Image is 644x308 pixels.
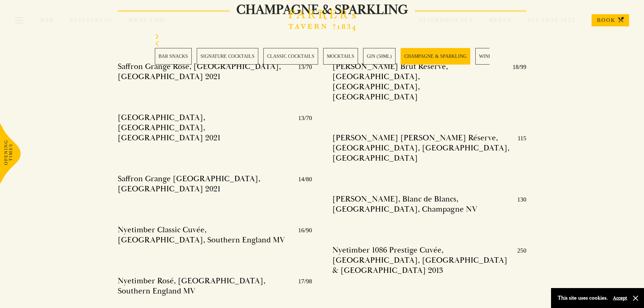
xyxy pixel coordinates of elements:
[363,48,396,65] a: 5 / 28
[475,48,498,65] a: 7 / 28
[332,245,511,276] h4: Nyetimber 1086 Prestige Cuvée, [GEOGRAPHIC_DATA], [GEOGRAPHIC_DATA] & [GEOGRAPHIC_DATA] 2013
[332,194,511,214] h4: [PERSON_NAME], Blanc de Blancs, [GEOGRAPHIC_DATA], Champagne NV
[558,293,608,303] p: This site uses cookies.
[291,225,312,245] p: 16/90
[510,245,526,276] p: 250
[291,113,312,143] p: 13/70
[118,174,291,194] h4: Saffron Grange [GEOGRAPHIC_DATA], [GEOGRAPHIC_DATA] 2021
[118,276,291,296] h4: Nyetimber Rosé, [GEOGRAPHIC_DATA], Southern England MV
[401,48,470,65] a: 6 / 28
[332,133,511,163] h4: [PERSON_NAME] [PERSON_NAME] Réserve, [GEOGRAPHIC_DATA], [GEOGRAPHIC_DATA], [GEOGRAPHIC_DATA]
[118,113,291,143] h4: [GEOGRAPHIC_DATA], [GEOGRAPHIC_DATA], [GEOGRAPHIC_DATA] 2021
[291,174,312,194] p: 14/80
[323,48,358,65] a: 4 / 28
[510,194,526,214] p: 130
[332,62,506,102] h4: [PERSON_NAME] Brut Réserve, [GEOGRAPHIC_DATA], [GEOGRAPHIC_DATA], [GEOGRAPHIC_DATA]
[263,48,318,65] a: 3 / 28
[506,62,526,102] p: 18/99
[118,225,291,245] h4: Nyetimber Classic Cuvée, [GEOGRAPHIC_DATA], Southern England MV
[511,133,526,163] p: 115
[291,276,312,296] p: 17/98
[197,48,258,65] a: 2 / 28
[155,48,192,65] a: 1 / 28
[155,41,490,48] div: Previous slide
[632,295,639,302] button: Close and accept
[613,295,627,301] button: Accept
